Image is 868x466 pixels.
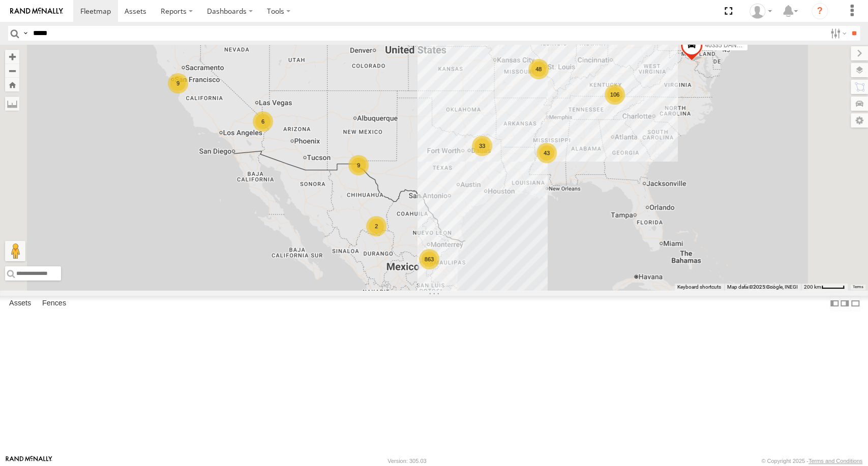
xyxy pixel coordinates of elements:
[10,8,63,15] img: rand-logo.svg
[840,296,850,310] label: Dock Summary Table to the Right
[746,4,775,19] div: Juan Oropeza
[5,50,19,64] button: Zoom in
[253,111,273,132] div: 6
[801,284,848,291] button: Map Scale: 200 km per 42 pixels
[4,296,36,310] label: Assets
[605,84,625,105] div: 106
[853,285,863,289] a: Terms
[472,136,492,156] div: 33
[804,284,821,290] span: 200 km
[851,113,868,128] label: Map Settings
[809,458,862,464] a: Terms and Conditions
[348,155,369,175] div: 9
[761,458,862,464] div: © Copyright 2025 -
[366,216,386,236] div: 2
[528,59,549,79] div: 48
[419,249,439,269] div: 863
[5,78,19,91] button: Zoom Home
[168,73,188,94] div: 9
[6,456,52,466] a: Visit our Website
[705,42,750,49] span: 40335 DAÑADO
[826,26,848,41] label: Search Filter Options
[37,296,71,310] label: Fences
[5,241,25,261] button: Drag Pegman onto the map to open Street View
[536,143,557,163] div: 43
[727,284,798,290] span: Map data ©2025 Google, INEGI
[5,64,19,78] button: Zoom out
[21,26,29,41] label: Search Query
[812,3,828,19] i: ?
[850,296,860,310] label: Hide Summary Table
[5,97,19,111] label: Measure
[387,458,426,464] div: Version: 305.03
[829,296,840,310] label: Dock Summary Table to the Left
[677,284,721,291] button: Keyboard shortcuts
